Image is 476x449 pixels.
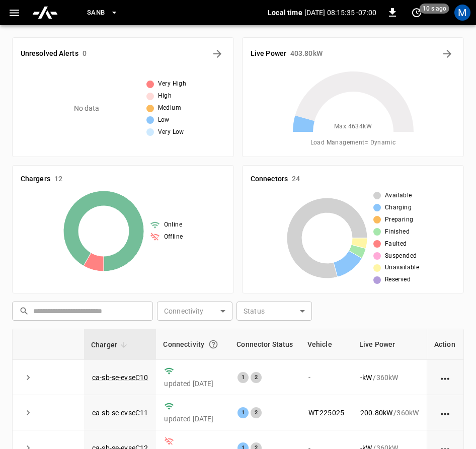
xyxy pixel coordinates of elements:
button: expand row [21,370,36,385]
p: updated [DATE] [164,414,221,424]
button: set refresh interval [409,5,425,21]
div: action cell options [439,372,452,383]
a: ca-sb-se-evseC10 [92,373,148,382]
span: High [158,91,172,101]
button: Energy Overview [439,46,455,62]
th: Connector Status [229,329,300,360]
h6: Live Power [251,48,286,59]
p: - kW [360,372,372,383]
span: Load Management = Dynamic [310,138,396,148]
h6: Chargers [21,174,50,185]
span: Reserved [385,275,411,285]
span: Max. 4634 kW [334,122,372,132]
span: Unavailable [385,263,419,273]
th: Vehicle [300,329,352,360]
h6: Connectors [251,174,288,185]
button: Connection between the charger and our software. [204,335,222,353]
span: Very Low [158,127,184,137]
span: Preparing [385,215,414,225]
div: / 360 kW [360,372,419,383]
p: Local time [268,8,302,18]
span: Suspended [385,251,417,261]
div: 2 [251,407,262,418]
h6: 12 [54,174,62,185]
span: Very High [158,79,187,89]
div: Connectivity [163,335,222,353]
div: profile-icon [454,5,470,21]
button: SanB [83,3,122,23]
h6: 403.80 kW [290,48,323,59]
th: Action [427,329,463,360]
h6: Unresolved Alerts [21,48,78,59]
a: ca-sb-se-evseC11 [92,409,148,417]
img: ampcontrol.io logo [32,3,58,22]
span: Medium [158,103,181,113]
button: All Alerts [209,46,225,62]
td: - [300,360,352,395]
th: Live Power [352,329,427,360]
span: Offline [164,232,183,242]
div: 2 [251,372,262,383]
span: Charger [91,339,130,351]
p: No data [74,103,100,114]
span: 10 s ago [420,4,449,14]
span: Available [385,191,412,201]
p: updated [DATE] [164,379,221,389]
span: SanB [87,7,105,19]
span: Low [158,115,170,125]
div: action cell options [439,408,452,418]
p: 200.80 kW [360,408,392,418]
div: 1 [237,372,249,383]
span: Faulted [385,239,407,249]
div: 1 [237,407,249,418]
h6: 0 [83,48,87,59]
p: [DATE] 08:15:35 -07:00 [304,8,376,18]
span: Online [164,220,182,230]
button: expand row [21,405,36,420]
span: Finished [385,227,410,237]
a: WT-225025 [308,409,344,417]
span: Charging [385,203,412,213]
div: / 360 kW [360,408,419,418]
